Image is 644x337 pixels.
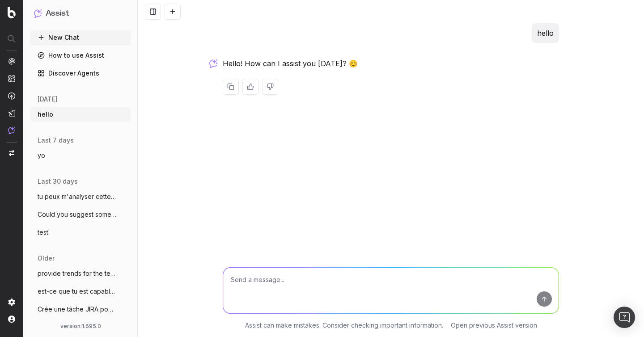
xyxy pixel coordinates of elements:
[8,126,15,134] img: Assist
[8,110,15,117] img: Studio
[30,302,131,316] button: Crée une tâche JIRA pour corriger le tit
[30,66,131,80] a: Discover Agents
[209,59,218,68] img: Botify assist logo
[38,269,116,278] span: provide trends for the term and its vari
[8,299,15,306] img: Setting
[451,321,537,330] a: Open previous Assist version
[614,307,635,328] div: Open Intercom Messenger
[46,7,69,20] h1: Assist
[30,284,131,299] button: est-ce que tu est capable de me donner p
[30,48,131,63] a: How to use Assist
[8,7,16,18] img: Botify logo
[8,316,15,323] img: My account
[38,136,74,145] span: last 7 days
[8,58,15,65] img: Analytics
[30,148,131,163] button: yo
[30,225,131,240] button: test
[223,57,559,70] p: Hello! How can I assist you [DATE]? 😊
[34,7,127,20] button: Assist
[38,177,78,186] span: last 30 days
[34,323,127,330] div: version: 1.695.0
[537,27,554,39] p: hello
[38,254,55,263] span: older
[30,207,131,222] button: Could you suggest some relative keywords
[38,305,116,314] span: Crée une tâche JIRA pour corriger le tit
[30,266,131,281] button: provide trends for the term and its vari
[38,110,53,119] span: hello
[30,190,131,204] button: tu peux m'analyser cette page : https://
[38,151,45,160] span: yo
[9,150,14,156] img: Switch project
[38,192,116,201] span: tu peux m'analyser cette page : https://
[34,9,42,17] img: Assist
[30,107,131,122] button: hello
[38,228,48,237] span: test
[38,95,58,104] span: [DATE]
[245,321,443,330] p: Assist can make mistakes. Consider checking important information.
[8,92,15,100] img: Activation
[38,210,116,219] span: Could you suggest some relative keywords
[30,30,131,45] button: New Chat
[38,287,116,296] span: est-ce que tu est capable de me donner p
[8,75,15,82] img: Intelligence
